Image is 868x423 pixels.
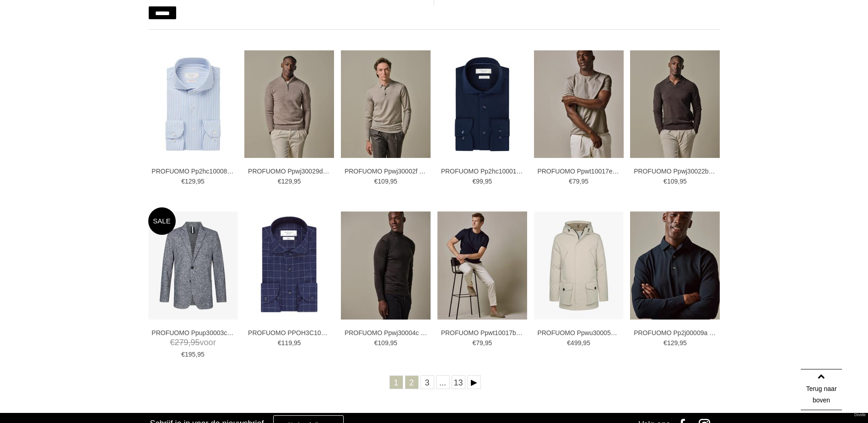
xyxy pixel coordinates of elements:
[248,167,330,175] a: PROFUOMO Ppwj30029d Truien
[483,178,485,185] span: ,
[151,329,234,337] a: PROFUOMO Ppup30003c Colberts
[341,50,431,158] img: PROFUOMO Ppwj30002f Truien
[678,178,679,185] span: ,
[294,339,301,347] span: 95
[185,178,195,185] span: 129
[378,178,388,185] span: 109
[472,178,476,185] span: €
[374,178,378,185] span: €
[197,351,205,358] span: 95
[630,50,720,158] img: PROFUOMO Ppwj30022b Truien
[374,339,378,347] span: €
[476,339,483,347] span: 79
[197,178,205,185] span: 95
[181,351,185,358] span: €
[345,167,427,175] a: PROFUOMO Ppwj30002f Truien
[405,375,419,389] a: 2
[583,339,590,347] span: 95
[630,211,720,319] img: PROFUOMO Pp2j00009a Truien
[378,339,388,347] span: 109
[452,375,465,389] a: 13
[634,329,716,337] a: PROFUOMO Pp2j00009a Truien
[854,409,866,421] a: Divide
[679,178,687,185] span: 95
[667,339,678,347] span: 129
[537,167,620,175] a: PROFUOMO Ppwt10017e T-shirts
[148,211,238,319] img: PROFUOMO Ppup30003c Colberts
[389,375,403,389] a: 1
[467,375,481,389] a: Volgende
[663,339,667,347] span: €
[580,178,582,185] span: ,
[388,178,390,185] span: ,
[537,329,620,337] a: PROFUOMO Ppwu30005b Jassen
[472,339,476,347] span: €
[244,211,334,319] img: PROFUOMO PPOH3C1025 Overhemden
[278,178,281,185] span: €
[663,178,667,185] span: €
[341,211,431,319] img: PROFUOMO Ppwj30004c Truien
[581,178,588,185] span: 95
[483,339,485,347] span: ,
[534,211,624,319] img: PROFUOMO Ppwu30005b Jassen
[281,339,292,347] span: 119
[476,178,483,185] span: 99
[485,339,492,347] span: 95
[441,167,523,175] a: PROFUOMO Pp2hc10001 Overhemden
[148,50,238,158] img: PROFUOMO Pp2hc10008 Overhemden
[437,50,527,158] img: PROFUOMO Pp2hc10001 Overhemden
[678,339,679,347] span: ,
[485,178,492,185] span: 95
[679,339,687,347] span: 95
[569,178,572,185] span: €
[175,338,189,347] span: 279
[421,375,434,389] a: 3
[667,178,678,185] span: 109
[441,329,523,337] a: PROFUOMO Ppwt10017b T-shirts
[195,178,197,185] span: ,
[185,351,195,358] span: 195
[151,337,234,348] span: voor
[195,351,197,358] span: ,
[292,339,294,347] span: ,
[294,178,301,185] span: 95
[189,338,191,347] span: ,
[248,329,330,337] a: PROFUOMO PPOH3C1025 Overhemden
[572,178,580,185] span: 79
[437,211,527,319] img: PROFUOMO Ppwt10017b T-shirts
[281,178,292,185] span: 129
[181,178,185,185] span: €
[567,339,571,347] span: €
[345,329,427,337] a: PROFUOMO Ppwj30004c Truien
[388,339,390,347] span: ,
[292,178,294,185] span: ,
[390,178,398,185] span: 95
[191,338,200,347] span: 95
[571,339,581,347] span: 499
[436,375,450,389] a: ...
[581,339,583,347] span: ,
[634,167,716,175] a: PROFUOMO Ppwj30022b Truien
[244,50,334,158] img: PROFUOMO Ppwj30029d Truien
[390,339,398,347] span: 95
[170,338,175,347] span: €
[278,339,281,347] span: €
[801,369,842,410] a: Terug naar boven
[151,167,234,175] a: PROFUOMO Pp2hc10008 Overhemden
[534,50,624,158] img: PROFUOMO Ppwt10017e T-shirts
